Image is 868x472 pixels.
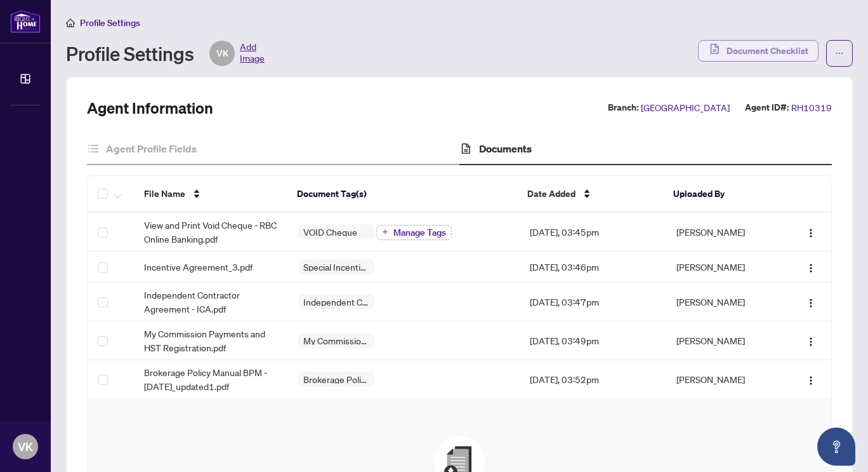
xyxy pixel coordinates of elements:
button: Logo [801,222,821,242]
td: [DATE], 03:46pm [520,252,666,283]
span: VK [18,438,33,455]
span: Date Added [527,187,575,201]
span: RH10319 [791,100,832,115]
label: Branch: [608,100,638,115]
td: [PERSON_NAME] [666,321,782,360]
span: My Commission Payments and HST Registration [298,336,374,345]
td: [PERSON_NAME] [666,252,782,283]
span: home [66,18,75,27]
span: My Commission Payments and HST Registration.pdf [144,327,278,354]
span: View and Print Void Cheque - RBC Online Banking.pdf [144,218,278,246]
span: Incentive Agreement_3.pdf [144,260,253,274]
label: Agent ID#: [745,100,789,115]
h2: Agent Information [87,98,213,118]
td: [PERSON_NAME] [666,360,782,399]
th: Uploaded By [663,176,778,213]
img: Logo [806,337,816,347]
td: [PERSON_NAME] [666,283,782,321]
span: File Name [144,187,185,201]
span: [GEOGRAPHIC_DATA] [641,100,730,115]
span: Special Incentive Agreement [298,262,374,271]
span: Add Image [240,41,265,66]
span: Brokerage Policy Manual BPM - [DATE]_updated1.pdf [144,365,278,393]
button: Document Checklist [698,40,819,62]
button: Open asap [817,428,855,466]
span: plus [382,229,388,235]
td: [DATE], 03:47pm [520,283,666,321]
img: Logo [806,375,816,386]
span: Manage Tags [393,228,446,237]
td: [DATE], 03:49pm [520,321,666,360]
span: Independent Contractor Agreement [298,297,374,306]
button: Manage Tags [376,225,452,240]
span: Document Checklist [727,41,808,61]
span: VOID Cheque [298,227,362,236]
span: VK [216,46,228,60]
img: Logo [806,263,816,273]
th: Date Added [517,176,663,213]
button: Logo [801,292,821,312]
h4: Agent Profile Fields [106,141,197,156]
span: Independent Contractor Agreement - ICA.pdf [144,288,278,316]
img: logo [10,10,41,33]
span: ellipsis [835,49,844,58]
span: Profile Settings [80,17,140,29]
th: File Name [134,176,287,213]
td: [PERSON_NAME] [666,213,782,252]
button: Logo [801,330,821,351]
td: [DATE], 03:45pm [520,213,666,252]
div: Profile Settings [66,41,265,66]
span: Brokerage Policy Manual [298,375,374,384]
h4: Documents [479,141,532,156]
button: Logo [801,369,821,389]
button: Logo [801,257,821,277]
th: Document Tag(s) [287,176,517,213]
img: Logo [806,298,816,308]
td: [DATE], 03:52pm [520,360,666,399]
img: Logo [806,228,816,238]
